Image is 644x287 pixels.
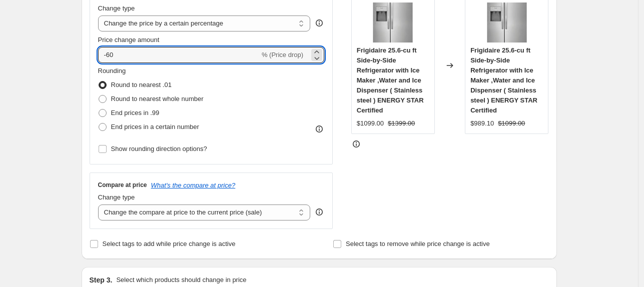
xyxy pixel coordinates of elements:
div: help [314,18,324,28]
img: BE1437D5-A3A2-E14C-646C-EF60991F8350_80x.jpg [373,2,413,42]
div: help [314,207,324,217]
span: Change type [98,4,135,12]
span: Frigidaire 25.6-cu ft Side-by-Side Refrigerator with Ice Maker ,Water and Ice Dispenser ( Stainle... [357,46,424,114]
span: End prices in .99 [111,109,160,116]
span: Frigidaire 25.6-cu ft Side-by-Side Refrigerator with Ice Maker ,Water and Ice Dispenser ( Stainle... [470,46,537,114]
span: Price change amount [98,36,160,43]
strike: $1099.00 [498,118,525,128]
div: $1099.00 [357,118,384,128]
h3: Compare at price [98,181,147,189]
span: % (Price drop) [262,51,303,58]
span: Round to nearest whole number [111,95,204,102]
span: End prices in a certain number [111,123,199,130]
img: BE1437D5-A3A2-E14C-646C-EF60991F8350_80x.jpg [487,2,527,42]
span: Change type [98,193,135,201]
span: Rounding [98,67,126,74]
p: Select which products should change in price [116,275,246,285]
span: Select tags to add while price change is active [103,240,236,247]
strike: $1399.00 [388,118,415,128]
input: -15 [98,47,260,63]
h2: Step 3. [90,275,113,285]
span: Round to nearest .01 [111,81,172,88]
div: $989.10 [470,118,494,128]
button: What's the compare at price? [151,181,236,189]
span: Select tags to remove while price change is active [346,240,490,247]
span: Show rounding direction options? [111,145,207,152]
